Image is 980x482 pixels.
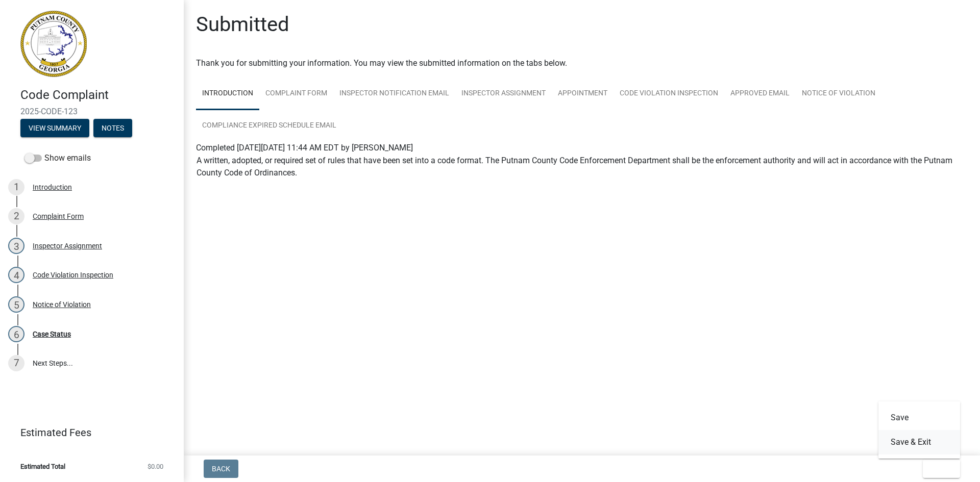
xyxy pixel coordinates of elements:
button: Save & Exit [878,430,960,454]
wm-modal-confirm: Notes [93,124,132,133]
div: 6 [8,326,24,342]
td: A written, adopted, or required set of rules that have been set into a code format. The Putnam Co... [196,154,968,180]
a: Inspector Assignment [455,78,552,110]
div: 2 [8,208,24,224]
span: Exit [931,465,946,473]
button: Save [878,405,960,430]
a: Notice of Violation [796,78,881,110]
a: Approved Email [724,78,796,110]
div: 1 [8,179,24,195]
div: 4 [8,267,24,283]
div: Exit [878,401,960,459]
label: Show emails [24,152,91,164]
a: Inspector Notification Email [333,78,455,110]
a: Compliance Expired Schedule Email [196,110,342,142]
div: Notice of Violation [33,301,91,308]
h1: Submitted [196,12,289,37]
div: Introduction [33,184,72,191]
img: Putnam County, Georgia [20,11,87,77]
span: Estimated Total [20,463,65,470]
div: Thank you for submitting your information. You may view the submitted information on the tabs below. [196,57,968,69]
div: Case Status [33,331,71,338]
span: Completed [DATE][DATE] 11:44 AM EDT by [PERSON_NAME] [196,143,413,153]
button: View Summary [20,119,89,137]
a: Estimated Fees [8,422,167,443]
a: Complaint Form [259,78,333,110]
div: Code Violation Inspection [33,271,113,278]
div: 3 [8,238,24,254]
a: Introduction [196,78,259,110]
button: Exit [923,460,960,478]
div: Inspector Assignment [33,242,102,249]
span: $0.00 [148,463,163,470]
wm-modal-confirm: Summary [20,124,89,133]
a: Code Violation Inspection [614,78,724,110]
button: Notes [93,119,132,137]
button: Back [204,460,238,478]
span: 2025-CODE-123 [20,107,163,116]
div: 5 [8,296,24,313]
span: Back [212,465,230,473]
div: Complaint Form [33,213,84,220]
a: Appointment [552,78,614,110]
div: 7 [8,355,24,371]
h4: Code Complaint [20,88,176,103]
